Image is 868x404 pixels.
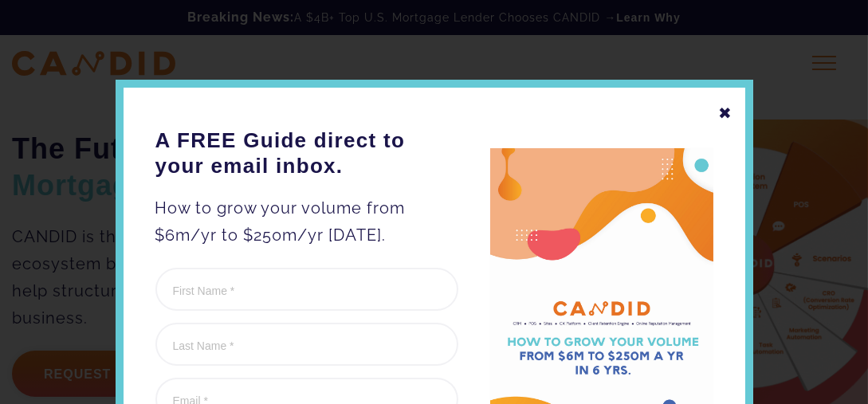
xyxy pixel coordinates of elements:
input: Last Name * [155,323,458,366]
div: ✖ [719,100,733,127]
h3: A FREE Guide direct to your email inbox. [155,127,458,178]
input: First Name * [155,268,458,311]
p: How to grow your volume from $6m/yr to $250m/yr [DATE]. [155,194,458,249]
